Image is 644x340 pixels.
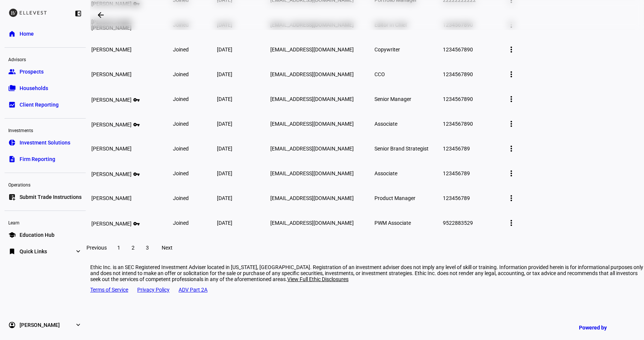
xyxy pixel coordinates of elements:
span: Copywriter [374,47,400,53]
span: 3 [146,245,149,251]
span: [PERSON_NAME] [91,146,132,152]
span: Client Reporting [20,101,59,108]
a: Powered by [575,320,633,334]
mat-icon: vpn_key [132,170,141,176]
td: [DATE] [217,161,269,185]
span: joined [173,121,189,127]
mat-icon: vpn_key [132,120,141,126]
span: Home [20,30,34,38]
mat-icon: more_vert [507,95,516,104]
span: [PERSON_NAME] [91,195,132,201]
a: groupProspects [5,64,86,79]
mat-icon: more_vert [507,218,516,227]
mat-icon: more_vert [507,119,516,128]
span: Submit Trade Instructions [20,193,82,201]
span: Product Manager [374,195,415,201]
span: [PERSON_NAME] [20,321,60,329]
mat-icon: vpn_key [132,219,141,226]
a: descriptionFirm Reporting [5,152,86,167]
span: [EMAIL_ADDRESS][DOMAIN_NAME] [270,47,354,53]
eth-mat-symbol: description [8,155,16,163]
eth-mat-symbol: bookmark [8,248,16,255]
span: 123456789 [443,146,470,152]
span: Next [162,245,173,251]
span: joined [173,146,189,152]
span: [EMAIL_ADDRESS][DOMAIN_NAME] [270,121,354,127]
div: Ethic Inc. is an SEC Registered Investment Adviser located in [US_STATE], [GEOGRAPHIC_DATA]. Regi... [90,264,644,282]
mat-icon: more_vert [507,194,516,203]
eth-mat-symbol: group [8,68,16,75]
a: folder_copyHouseholds [5,81,86,96]
span: Households [20,84,48,92]
span: [PERSON_NAME] [91,221,132,227]
eth-mat-symbol: account_circle [8,321,16,329]
eth-mat-symbol: expand_more [74,248,82,255]
span: [PERSON_NAME] [91,47,132,53]
span: 1234567890 [443,96,473,102]
span: CCO [374,71,385,77]
a: ADV Part 2A [179,287,208,293]
eth-mat-symbol: expand_more [74,321,82,329]
td: [DATE] [217,38,269,62]
span: View Full Ethic Disclosures [287,276,349,282]
button: Next [155,240,179,255]
span: 123456789 [443,195,470,201]
span: 1234567890 [443,47,473,53]
span: 9522883529 [443,220,473,226]
eth-mat-symbol: home [8,30,16,38]
span: joined [173,47,189,53]
span: joined [173,170,189,176]
span: joined [173,71,189,77]
div: Learn [5,217,86,227]
span: [PERSON_NAME] [91,97,132,103]
span: [EMAIL_ADDRESS][DOMAIN_NAME] [270,195,354,201]
span: [EMAIL_ADDRESS][DOMAIN_NAME] [270,220,354,226]
mat-icon: more_vert [507,144,516,153]
span: [PERSON_NAME] [91,122,132,128]
eth-mat-symbol: pie_chart [8,139,16,146]
span: [EMAIL_ADDRESS][DOMAIN_NAME] [270,170,354,176]
td: [DATE] [217,62,269,86]
span: Quick Links [20,248,47,255]
button: 1 [112,240,126,255]
span: 1234567890 [443,121,473,127]
td: [DATE] [217,211,269,235]
span: Firm Reporting [20,155,55,163]
mat-icon: vpn_key [132,95,141,102]
td: [DATE] [217,112,269,136]
mat-icon: more_vert [507,70,516,79]
button: Previous [82,240,111,255]
mat-icon: more_vert [507,45,516,54]
div: Investments [5,125,86,135]
span: Investment Solutions [20,139,70,146]
span: [EMAIL_ADDRESS][DOMAIN_NAME] [270,71,354,77]
a: homeHome [5,26,86,41]
mat-icon: more_vert [507,169,516,178]
span: [EMAIL_ADDRESS][DOMAIN_NAME] [270,146,354,152]
eth-mat-symbol: list_alt_add [8,193,16,201]
span: 1 [117,245,120,251]
eth-mat-symbol: folder_copy [8,84,16,92]
span: joined [173,195,189,201]
span: joined [173,220,189,226]
span: joined [173,96,189,102]
button: 3 [141,240,154,255]
td: [DATE] [217,87,269,111]
span: Prospects [20,68,44,75]
a: bid_landscapeClient Reporting [5,97,86,112]
td: [DATE] [217,186,269,210]
eth-mat-symbol: school [8,231,16,239]
span: Senior Manager [374,96,411,102]
eth-mat-symbol: left_panel_close [74,10,82,17]
span: 123456789 [443,170,470,176]
div: Operations [5,179,86,190]
td: [DATE] [217,137,269,161]
span: Associate [374,170,397,176]
a: Privacy Policy [137,287,170,293]
span: Education Hub [20,231,55,239]
span: Associate [374,121,397,127]
span: Previous [86,245,107,251]
mat-icon: arrow_backwards [96,11,105,20]
span: 1234567890 [443,71,473,77]
span: [PERSON_NAME] [91,71,132,77]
